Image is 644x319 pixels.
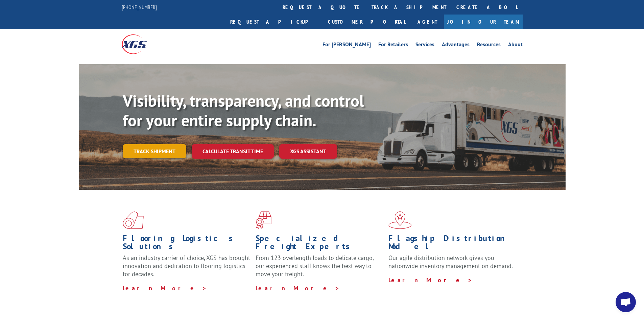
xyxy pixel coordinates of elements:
img: xgs-icon-total-supply-chain-intelligence-red [123,211,144,229]
a: Open chat [616,292,636,312]
span: As an industry carrier of choice, XGS has brought innovation and dedication to flooring logistics... [123,254,250,278]
p: From 123 overlength loads to delicate cargo, our experienced staff knows the best way to move you... [256,254,383,284]
a: About [508,42,523,49]
a: Resources [477,42,501,49]
a: Join Our Team [444,15,523,29]
a: [PHONE_NUMBER] [122,4,157,10]
a: For Retailers [378,42,408,49]
h1: Flooring Logistics Solutions [123,234,251,254]
a: Customer Portal [323,15,411,29]
a: XGS ASSISTANT [279,144,337,159]
a: Request a pickup [225,15,323,29]
a: Calculate transit time [192,144,274,159]
a: Services [415,42,434,49]
img: xgs-icon-flagship-distribution-model-red [388,211,412,229]
h1: Flagship Distribution Model [388,234,516,254]
h1: Specialized Freight Experts [256,234,383,254]
a: Advantages [442,42,470,49]
b: Visibility, transparency, and control for your entire supply chain. [123,90,364,131]
span: Our agile distribution network gives you nationwide inventory management on demand. [388,254,513,270]
a: Agent [411,15,444,29]
a: Learn More > [388,276,473,284]
a: Learn More > [256,284,340,292]
img: xgs-icon-focused-on-flooring-red [256,211,271,229]
a: Track shipment [123,144,186,158]
a: Learn More > [123,284,207,292]
a: For [PERSON_NAME] [323,42,371,49]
